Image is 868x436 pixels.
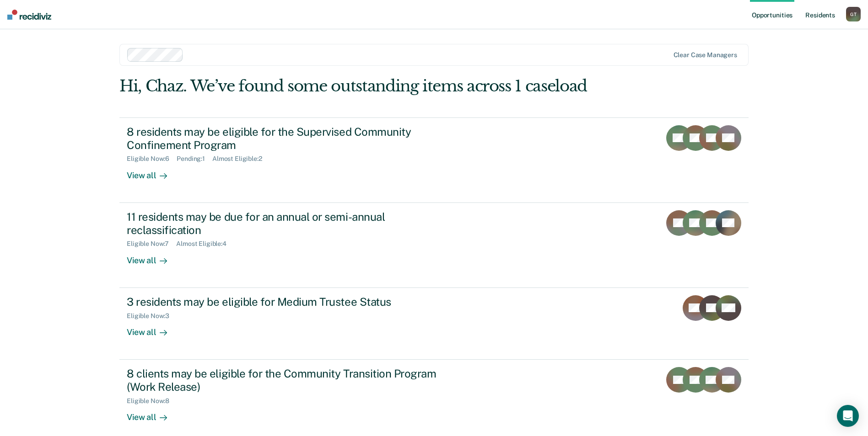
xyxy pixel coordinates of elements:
[127,312,177,320] div: Eligible Now : 3
[127,248,178,266] div: View all
[846,7,861,21] div: G T
[846,7,861,21] button: GT
[127,240,176,248] div: Eligible Now : 7
[127,367,448,393] div: 8 clients may be eligible for the Community Transition Program (Work Release)
[119,77,623,96] div: Hi, Chaz. We’ve found some outstanding items across 1 caseload
[127,295,448,308] div: 3 residents may be eligible for Medium Trustee Status
[176,240,234,248] div: Almost Eligible : 4
[127,210,448,237] div: 11 residents may be due for an annual or semi-annual reclassification
[119,117,749,203] a: 8 residents may be eligible for the Supervised Community Confinement ProgramEligible Now:6Pending...
[7,10,51,20] img: Recidiviz
[127,163,178,181] div: View all
[127,155,177,163] div: Eligible Now : 6
[127,125,448,152] div: 8 residents may be eligible for the Supervised Community Confinement Program
[212,155,270,163] div: Almost Eligible : 2
[127,319,178,337] div: View all
[127,397,177,405] div: Eligible Now : 8
[674,51,737,59] div: Clear case managers
[837,405,859,427] div: Open Intercom Messenger
[177,155,212,163] div: Pending : 1
[119,288,749,360] a: 3 residents may be eligible for Medium Trustee StatusEligible Now:3View all
[127,404,178,422] div: View all
[119,203,749,288] a: 11 residents may be due for an annual or semi-annual reclassificationEligible Now:7Almost Eligibl...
